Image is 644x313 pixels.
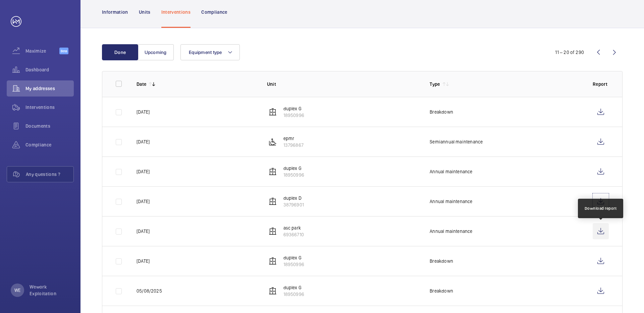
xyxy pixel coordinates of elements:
p: 18950996 [283,291,304,298]
span: Dashboard [25,66,74,73]
p: epmr [283,135,304,142]
p: Compliance [201,9,227,15]
span: Maximize [25,48,59,54]
span: Documents [25,123,74,129]
p: [DATE] [137,168,150,175]
p: Annual maintenance [430,198,472,205]
p: duplex G [283,165,304,172]
img: elevator.svg [269,108,277,116]
p: duplex D [283,195,304,201]
p: Breakdown [430,288,453,294]
p: 69366710 [283,231,304,238]
button: Equipment type [180,44,240,60]
button: Done [102,44,138,60]
img: platform_lift.svg [269,138,277,146]
p: duplex G [283,284,304,291]
span: Beta [59,48,68,54]
p: 18950996 [283,172,304,178]
p: Semiannual maintenance [430,138,483,145]
img: elevator.svg [269,287,277,295]
p: 18950996 [283,261,304,268]
img: elevator.svg [269,197,277,205]
p: 38796901 [283,201,304,208]
p: 18950996 [283,112,304,119]
span: Equipment type [189,50,222,55]
p: Breakdown [430,258,453,264]
p: Type [430,81,440,87]
p: [DATE] [137,198,150,205]
span: Compliance [25,141,74,148]
p: Annual maintenance [430,168,472,175]
p: 13796867 [283,142,304,148]
p: 05/08/2025 [137,288,162,294]
p: Unit [267,81,419,87]
span: Any questions ? [26,171,73,178]
p: asc park [283,225,304,231]
p: [DATE] [137,109,150,115]
p: Information [102,9,128,15]
p: Annual maintenance [430,228,472,235]
p: Breakdown [430,109,453,115]
img: elevator.svg [269,257,277,265]
div: 11 – 20 of 290 [555,49,584,56]
p: [DATE] [137,228,150,235]
p: Units [139,9,151,15]
p: duplex G [283,105,304,112]
p: [DATE] [137,138,150,145]
p: Interventions [161,9,191,15]
p: [DATE] [137,258,150,264]
span: My addresses [25,85,74,92]
p: Date [137,81,146,87]
p: WE [14,287,20,294]
button: Upcoming [138,44,174,60]
p: Report [593,81,609,87]
div: Download report [585,205,617,211]
p: Wework Exploitation [30,284,70,297]
img: elevator.svg [269,168,277,176]
p: duplex G [283,254,304,261]
span: Interventions [25,104,74,111]
img: elevator.svg [269,227,277,235]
